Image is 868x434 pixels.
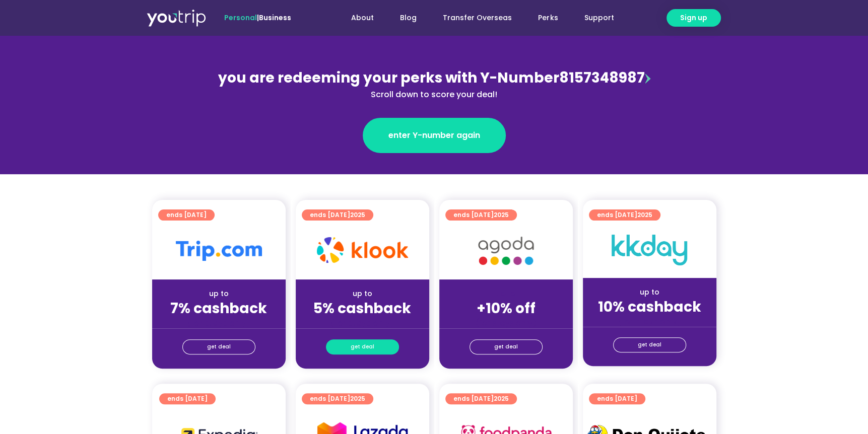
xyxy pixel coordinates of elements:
a: ends [DATE] [158,209,215,221]
span: get deal [351,340,374,354]
a: Transfer Overseas [430,9,525,27]
span: ends [DATE] [453,393,509,404]
div: 8157348987 [216,67,653,101]
a: Business [259,13,291,23]
div: (for stays only) [591,316,708,327]
span: get deal [207,340,231,354]
a: get deal [470,339,543,354]
a: Sign up [666,9,721,27]
div: (for stays only) [447,318,565,328]
span: ends [DATE] [453,209,509,221]
div: (for stays only) [304,318,421,328]
a: get deal [613,337,686,352]
span: 2025 [350,210,365,219]
span: 2025 [494,394,509,403]
span: 2025 [350,394,365,403]
strong: 5% cashback [313,299,411,318]
span: ends [DATE] [597,209,652,221]
span: Sign up [680,13,707,23]
a: ends [DATE]2025 [445,393,517,404]
a: Perks [525,9,571,27]
strong: +10% off [477,299,536,318]
div: up to [304,288,421,299]
span: get deal [494,340,518,354]
div: Scroll down to score your deal! [216,89,653,101]
span: you are redeeming your perks with Y-Number [218,68,559,88]
span: ends [DATE] [167,393,208,404]
span: ends [DATE] [310,209,365,221]
span: get deal [638,338,661,352]
a: get deal [326,339,399,354]
span: Personal [224,13,257,23]
a: Support [571,9,627,27]
strong: 7% cashback [170,299,267,318]
div: (for stays only) [160,318,278,328]
span: enter Y-number again [388,129,480,141]
strong: 10% cashback [598,297,701,317]
a: get deal [182,339,255,354]
div: up to [160,288,278,299]
a: Blog [387,9,430,27]
span: 2025 [494,210,509,219]
a: About [338,9,387,27]
a: ends [DATE]2025 [445,209,517,221]
a: enter Y-number again [363,118,506,153]
span: ends [DATE] [597,393,637,404]
span: ends [DATE] [310,393,365,404]
span: | [224,13,291,23]
a: ends [DATE] [589,393,645,404]
a: ends [DATE]2025 [302,393,373,404]
span: 2025 [637,210,652,219]
span: ends [DATE] [166,209,207,221]
div: up to [591,287,708,298]
a: ends [DATE]2025 [302,209,373,221]
span: up to [497,288,515,299]
a: ends [DATE]2025 [589,209,660,221]
a: ends [DATE] [159,393,216,404]
nav: Menu [318,9,627,27]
